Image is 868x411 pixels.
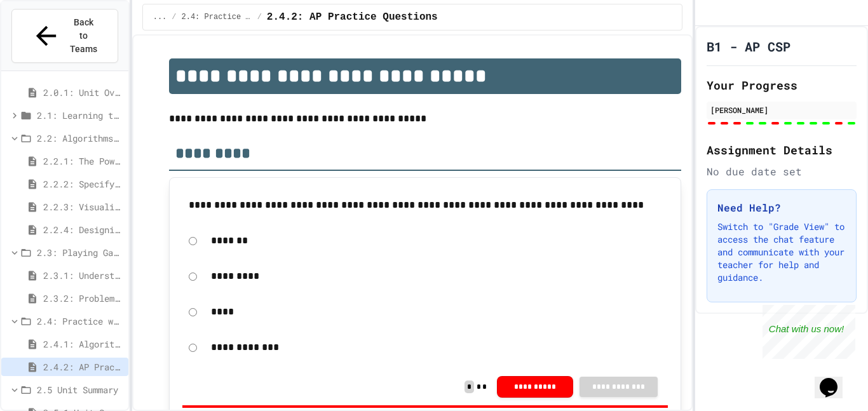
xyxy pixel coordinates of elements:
span: 2.3.2: Problem Solving Reflection [43,292,123,305]
div: No due date set [707,164,857,179]
span: 2.2: Algorithms - from Pseudocode to Flowcharts [37,131,123,145]
span: 2.4.1: Algorithm Practice Exercises [43,337,123,351]
button: Back to Teams [11,9,118,63]
iframe: chat widget [815,360,855,398]
div: [PERSON_NAME] [710,104,853,116]
span: 2.2.2: Specifying Ideas with Pseudocode [43,177,123,191]
span: 2.4.2: AP Practice Questions [43,360,123,374]
span: 2.3: Playing Games [37,246,123,259]
h1: B1 - AP CSP [707,37,790,55]
p: Switch to "Grade View" to access the chat feature and communicate with your teacher for help and ... [717,220,846,284]
iframe: chat widget [763,305,855,359]
span: 2.2.3: Visualizing Logic with Flowcharts [43,200,123,213]
span: 2.5 Unit Summary [37,383,123,396]
span: 2.3.1: Understanding Games with Flowcharts [43,269,123,282]
span: 2.1: Learning to Solve Hard Problems [37,109,123,122]
span: / [257,12,262,22]
span: 2.4.2: AP Practice Questions [267,10,438,25]
span: ... [153,12,167,22]
span: 2.4: Practice with Algorithms [182,12,252,22]
h2: Your Progress [707,76,857,94]
span: 2.2.4: Designing Flowcharts [43,223,123,236]
span: 2.4: Practice with Algorithms [37,314,123,328]
span: 2.2.1: The Power of Algorithms [43,154,123,168]
h3: Need Help? [717,200,846,215]
h2: Assignment Details [707,141,857,159]
span: / [172,12,176,22]
span: 2.0.1: Unit Overview [43,86,123,99]
span: Back to Teams [69,16,98,56]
